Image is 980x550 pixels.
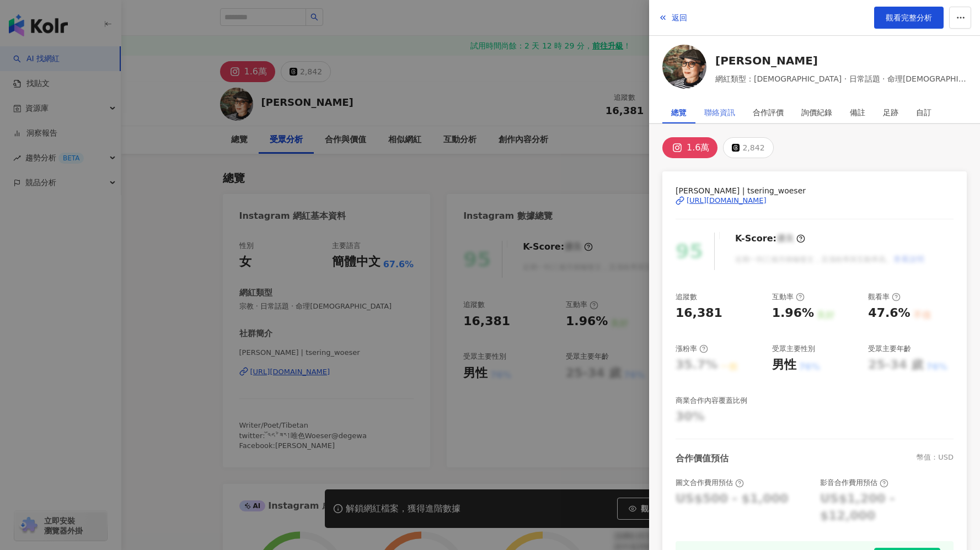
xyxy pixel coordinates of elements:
div: 幣值：USD [917,452,954,465]
div: 聯絡資訊 [704,101,735,123]
div: 觀看率 [868,292,901,302]
div: 總覽 [671,101,687,123]
a: [URL][DOMAIN_NAME] [676,196,954,206]
div: 商業合作內容覆蓋比例 [676,396,747,406]
div: 足跡 [883,101,898,123]
div: 自訂 [916,101,931,123]
div: 2,842 [742,140,764,155]
a: [PERSON_NAME] [715,53,967,68]
a: 觀看完整分析 [874,7,944,29]
div: 詢價紀錄 [801,101,832,123]
div: 受眾主要性別 [772,344,815,354]
div: [URL][DOMAIN_NAME] [687,196,767,206]
span: 返回 [672,13,687,22]
span: 網紅類型：[DEMOGRAPHIC_DATA] · 日常話題 · 命理[DEMOGRAPHIC_DATA] [715,73,967,85]
div: 合作價值預估 [676,452,729,465]
img: KOL Avatar [662,45,706,89]
div: 受眾主要年齡 [868,344,911,354]
a: KOL Avatar [662,45,706,93]
div: K-Score : [735,233,805,245]
span: 觀看完整分析 [886,13,932,22]
div: 追蹤數 [676,292,697,302]
div: 圖文合作費用預估 [676,478,744,488]
div: 合作評價 [753,101,784,123]
div: 互動率 [772,292,805,302]
div: 漲粉率 [676,344,708,354]
button: 2,842 [723,137,773,158]
div: 47.6% [868,305,910,322]
div: 1.96% [772,305,814,322]
div: 男性 [772,357,796,374]
span: [PERSON_NAME] | tsering_woeser [676,185,954,197]
div: 16,381 [676,305,722,322]
div: 備註 [850,101,865,123]
button: 1.6萬 [662,137,717,158]
div: 1.6萬 [687,140,709,155]
button: 返回 [658,7,688,29]
div: 影音合作費用預估 [820,478,888,488]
